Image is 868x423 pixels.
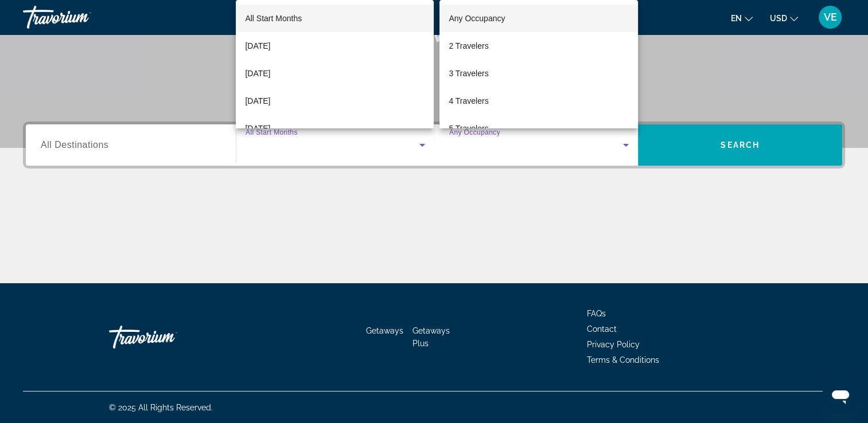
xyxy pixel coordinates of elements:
[822,377,859,414] iframe: Button to launch messaging window
[449,39,488,53] span: 2 Travelers
[449,14,505,23] span: Any Occupancy
[449,66,488,80] span: 3 Travelers
[449,94,488,108] span: 4 Travelers
[449,122,488,135] span: 5 Travelers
